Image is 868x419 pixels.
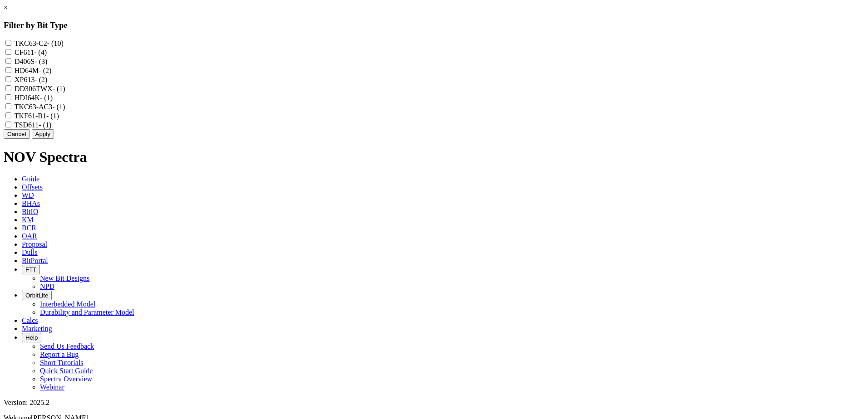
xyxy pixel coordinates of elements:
[40,300,95,308] a: Interbedded Model
[53,85,65,93] span: - (1)
[40,351,79,358] a: Report a Bug
[15,121,52,129] label: TSD611
[40,383,64,391] a: Webinar
[4,129,30,139] button: Cancel
[40,375,92,383] a: Spectra Overview
[22,191,34,199] span: WD
[15,76,47,83] label: XP613
[40,359,84,366] a: Short Tutorials
[22,200,40,207] span: BHAs
[15,67,51,74] label: HD64M
[22,257,48,264] span: BitPortal
[22,175,39,183] span: Guide
[22,183,43,191] span: Offsets
[32,129,54,139] button: Apply
[52,103,65,111] span: - (1)
[22,216,34,224] span: KM
[22,317,38,324] span: Calcs
[40,94,53,102] span: - (1)
[22,208,38,215] span: BitIQ
[47,39,64,47] span: - (10)
[4,399,864,407] div: Version: 2025.2
[34,49,47,56] span: - (4)
[15,94,53,102] label: HDI64K
[22,240,47,248] span: Proposal
[4,149,864,166] h1: NOV Spectra
[22,232,37,240] span: OAR
[15,58,47,65] label: D406S
[40,342,94,350] a: Send Us Feedback
[40,367,93,375] a: Quick Start Guide
[15,85,65,93] label: DD306TWX
[35,76,47,83] span: - (2)
[15,39,64,47] label: TKC63-C2
[40,274,89,282] a: New Bit Designs
[15,112,59,120] label: TKF61-B1
[22,224,36,232] span: BCR
[22,248,38,256] span: Dulls
[25,266,36,273] span: FTT
[4,20,864,30] h3: Filter by Bit Type
[46,112,59,120] span: - (1)
[15,49,47,56] label: CF611
[39,121,51,129] span: - (1)
[15,103,65,111] label: TKC63-AC3
[39,67,51,74] span: - (2)
[40,308,134,316] a: Durability and Parameter Model
[4,4,8,11] a: ×
[40,283,54,290] a: NPD
[25,292,48,299] span: OrbitLite
[22,325,52,332] span: Marketing
[25,334,38,341] span: Help
[35,58,47,65] span: - (3)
